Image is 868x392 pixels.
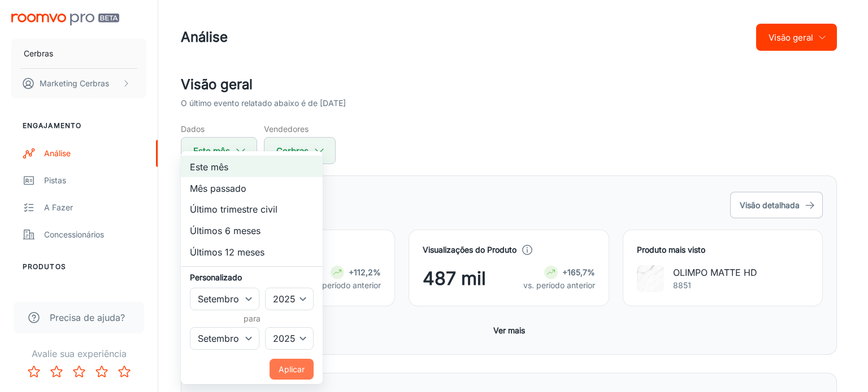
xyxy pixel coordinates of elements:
[190,204,277,215] font: Último trimestre civil
[244,314,261,323] font: para
[190,272,242,282] font: Personalizado
[190,161,228,173] font: Este mês
[190,246,264,257] font: Últimos 12 meses
[270,359,314,380] button: Aplicar
[279,364,305,374] font: Aplicar
[190,182,246,193] font: Mês passado
[190,225,261,236] font: Últimos 6 meses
